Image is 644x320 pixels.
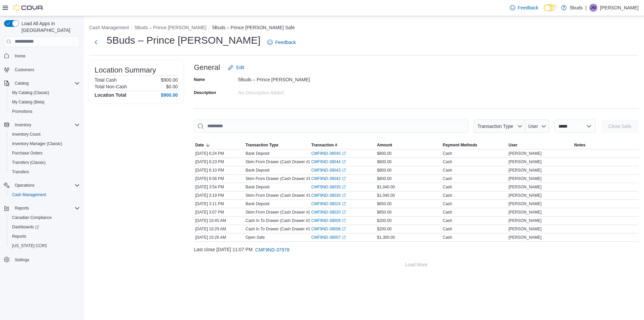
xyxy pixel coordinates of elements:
span: $200.00 [377,218,391,223]
span: Cash Management [12,192,46,197]
span: Reports [12,234,26,239]
div: No Description added [238,87,328,95]
p: 5buds [570,4,583,12]
a: Inventory Count [9,130,43,138]
span: Home [12,52,80,60]
a: Promotions [9,107,35,116]
button: Inventory [12,121,34,129]
div: Cash [443,201,452,207]
span: Inventory Count [9,130,80,138]
p: Bank Deposit [246,151,269,156]
div: 5Buds – Prince [PERSON_NAME] [238,74,328,82]
button: Date [194,141,244,149]
span: Catalog [15,81,29,86]
img: Cova [13,4,44,11]
span: [PERSON_NAME] [508,218,542,223]
a: Cash Management [9,191,49,199]
button: Inventory [1,120,83,130]
div: [DATE] 6:23 PM [194,158,244,166]
button: My Catalog (Classic) [7,88,83,97]
div: [DATE] 3:19 PM [194,191,244,199]
button: Edit [225,61,247,74]
svg: External link [342,151,346,155]
span: Reports [12,204,80,212]
button: Transaction Type [474,120,525,133]
button: Purchase Orders [7,148,83,158]
svg: External link [342,210,346,214]
div: Cash [443,218,452,223]
button: Operations [12,181,37,189]
h6: Total Cash [95,77,117,83]
span: $1,040.00 [377,184,395,190]
a: Reports [9,232,29,240]
span: Transaction Type [477,124,513,129]
div: Cash [443,168,452,173]
div: Cash [443,193,452,198]
label: Name [194,77,205,82]
span: Settings [15,257,29,263]
a: Settings [12,256,32,264]
svg: External link [342,202,346,206]
svg: External link [342,235,346,239]
span: Promotions [9,107,80,116]
button: Transfers (Classic) [7,158,83,167]
a: [US_STATE] CCRS [9,242,50,250]
button: Promotions [7,107,83,116]
nav: An example of EuiBreadcrumbs [89,24,639,32]
span: [PERSON_NAME] [508,235,542,240]
button: Reports [12,204,32,212]
span: Inventory Manager (Classic) [9,140,80,148]
p: [PERSON_NAME] [600,4,639,12]
a: CMF9ND-38030External link [311,193,346,198]
button: Canadian Compliance [7,213,83,222]
div: Cash [443,184,452,190]
button: Cash Management [7,190,83,199]
span: JM [591,4,596,12]
a: CMF9ND-38043External link [311,168,346,173]
a: CMF9ND-38008External link [311,226,346,232]
span: User [508,142,518,148]
div: [DATE] 6:08 PM [194,175,244,183]
div: [DATE] 3:54 PM [194,183,244,191]
span: Home [15,53,25,59]
span: Inventory [15,122,31,128]
span: Edit [236,64,244,71]
span: Promotions [12,109,33,114]
span: [PERSON_NAME] [508,176,542,181]
a: My Catalog (Classic) [9,89,52,97]
a: CMF9ND-38042External link [311,176,346,181]
span: Transaction Type [246,142,278,148]
p: Skim From Drawer (Cash Drawer #2) [246,210,312,215]
a: Home [12,52,28,60]
a: Dashboards [7,222,83,232]
button: Notes [573,141,639,149]
button: CMF9ND-37978 [253,243,292,257]
span: [PERSON_NAME] [508,184,542,190]
a: Transfers [9,168,32,176]
span: [PERSON_NAME] [508,201,542,207]
p: Bank Deposit [246,168,269,173]
button: User [525,120,549,133]
span: [US_STATE] CCRS [12,243,47,248]
span: [PERSON_NAME] [508,168,542,173]
span: $200.00 [377,226,391,232]
button: Settings [1,255,83,264]
div: Cash [443,235,452,240]
button: User [507,141,573,149]
nav: Complex example [4,48,80,282]
span: Canadian Compliance [12,215,52,220]
p: Bank Deposit [246,184,269,190]
span: $1,300.00 [377,235,395,240]
h6: Total Non-Cash [95,84,127,89]
span: Reports [9,232,80,240]
p: Skim From Drawer (Cash Drawer #2) [246,159,312,165]
p: Skim From Drawer (Cash Drawer #1) [246,176,312,181]
div: [DATE] 6:24 PM [194,149,244,157]
p: Cash In To Drawer (Cash Drawer #1) [246,226,312,232]
p: Skim From Drawer (Cash Drawer #1) [246,193,312,198]
div: [DATE] 10:45 AM [194,217,244,225]
p: $900.00 [161,77,178,83]
span: Feedback [518,4,538,11]
button: Cash Management [89,25,129,30]
span: Load More [405,261,428,268]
